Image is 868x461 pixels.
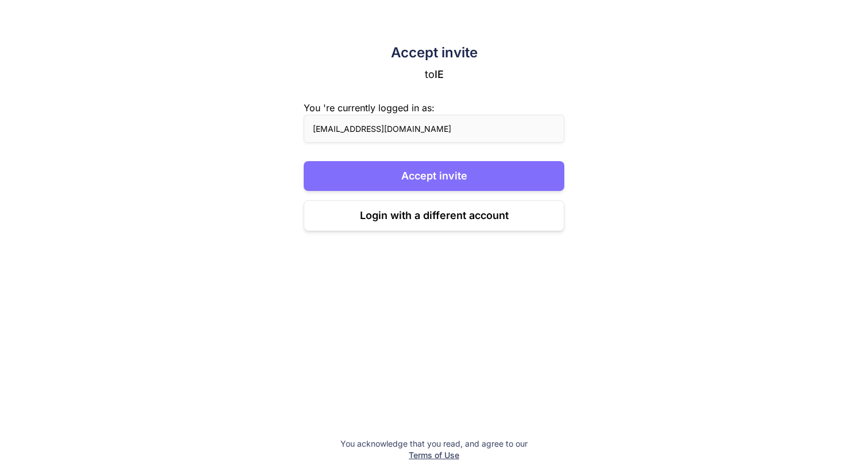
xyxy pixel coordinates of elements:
[304,67,564,83] p: to
[304,44,564,62] h2: Accept invite
[304,200,564,231] button: Login with a different account
[340,450,528,461] p: Terms of Use
[340,438,528,450] p: You acknowledge that you read, and agree to our
[435,68,444,80] span: IE
[304,161,564,191] button: Accept invite
[304,101,564,115] div: You 're currently logged in as:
